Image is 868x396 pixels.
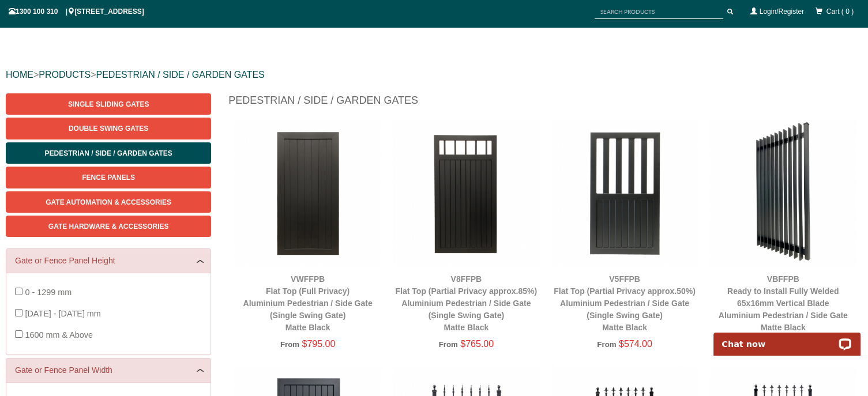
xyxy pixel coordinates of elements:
span: Gate Hardware & Accessories [48,222,169,231]
span: Pedestrian / Side / Garden Gates [45,149,172,157]
span: From [280,340,299,349]
a: Pedestrian / Side / Garden Gates [6,142,211,164]
h1: Pedestrian / Side / Garden Gates [228,93,862,114]
img: VWFFPB - Flat Top (Full Privacy) - Aluminium Pedestrian / Side Gate (Single Swing Gate) - Matte B... [234,119,381,266]
span: $574.00 [619,339,652,349]
span: Single Sliding Gates [68,100,149,108]
span: From [439,340,458,349]
span: Cart ( 0 ) [826,7,854,16]
span: 1300 100 310 | [STREET_ADDRESS] [9,7,144,16]
a: Gate Automation & Accessories [6,191,211,213]
img: VBFFPB - Ready to Install Fully Welded 65x16mm Vertical Blade - Aluminium Pedestrian / Side Gate ... [709,119,856,266]
span: Gate Automation & Accessories [46,198,171,206]
span: 0 - 1299 mm [25,288,72,297]
input: SEARCH PRODUCTS [595,5,723,19]
img: V5FFPB - Flat Top (Partial Privacy approx.50%) - Aluminium Pedestrian / Side Gate (Single Swing G... [551,119,698,266]
span: 1600 mm & Above [25,330,93,340]
a: HOME [6,70,33,80]
span: Fence Panels [82,174,135,182]
span: Double Swing Gates [69,125,148,133]
a: V8FFPBFlat Top (Partial Privacy approx.85%)Aluminium Pedestrian / Side Gate (Single Swing Gate)Ma... [395,274,537,332]
a: VWFFPBFlat Top (Full Privacy)Aluminium Pedestrian / Side Gate (Single Swing Gate)Matte Black [243,274,373,332]
img: V8FFPB - Flat Top (Partial Privacy approx.85%) - Aluminium Pedestrian / Side Gate (Single Swing G... [393,119,540,266]
a: Gate Hardware & Accessories [6,216,211,237]
div: > > [6,56,862,93]
span: $795.00 [302,339,335,349]
a: Login/Register [760,7,804,16]
a: V5FFPBFlat Top (Partial Privacy approx.50%)Aluminium Pedestrian / Side Gate (Single Swing Gate)Ma... [554,274,696,332]
a: PEDESTRIAN / SIDE / GARDEN GATES [96,70,264,80]
a: PRODUCTS [39,70,91,80]
span: [DATE] - [DATE] mm [25,309,100,318]
a: Fence Panels [6,167,211,188]
a: Single Sliding Gates [6,93,211,115]
iframe: LiveChat chat widget [706,319,868,356]
span: $765.00 [460,339,494,349]
span: From [597,340,616,349]
a: Double Swing Gates [6,118,211,139]
a: Gate or Fence Panel Height [15,255,202,267]
a: VBFFPBReady to Install Fully Welded 65x16mm Vertical BladeAluminium Pedestrian / Side GateMatte B... [719,274,848,332]
a: Gate or Fence Panel Width [15,364,202,376]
